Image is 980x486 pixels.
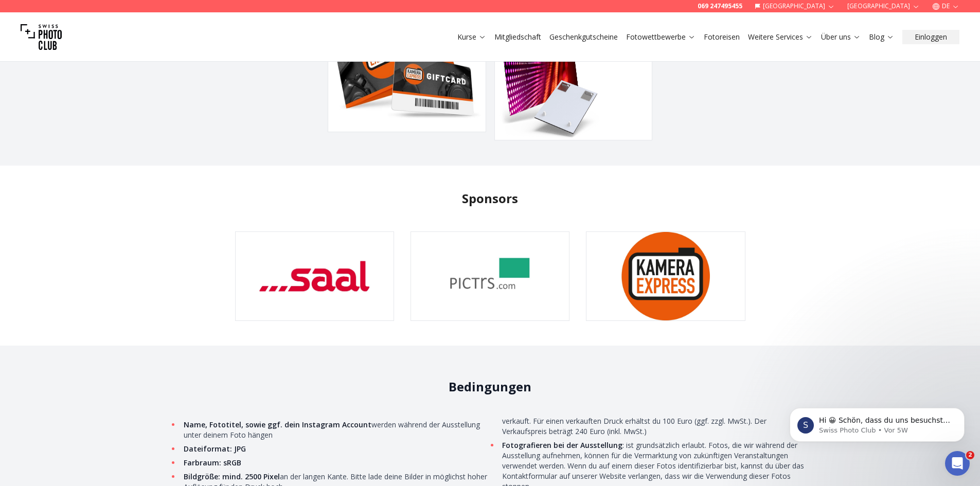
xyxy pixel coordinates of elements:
[545,30,622,44] button: Geschenkgutscheine
[704,32,740,42] a: Fotoreisen
[184,420,371,429] strong: Name, Fototitel, sowie ggf. dein Instagram Account
[821,32,861,42] a: Über uns
[622,30,700,44] button: Fotowettbewerbe
[411,232,569,320] img: Pictrs - Onlineshops für Fotografen
[817,30,865,44] button: Über uns
[169,379,811,395] h2: Bedingungen
[549,32,618,42] a: Geschenkgutscheine
[748,32,813,42] a: Weitere Services
[902,30,959,44] button: Einloggen
[462,190,518,207] h2: Sponsors
[700,30,744,44] button: Fotoreisen
[626,32,696,42] a: Fotowettbewerbe
[945,451,970,476] iframe: Intercom live chat
[457,32,486,42] a: Kurse
[494,32,541,42] a: Mitgliedschaft
[966,451,974,459] span: 2
[502,440,622,450] strong: Fotografieren bei der Ausstellung
[184,458,241,467] strong: Farbraum: sRGB
[774,386,980,458] iframe: Intercom notifications Nachricht
[453,30,490,44] button: Kurse
[869,32,894,42] a: Blog
[698,2,742,10] a: 069 247495455
[21,16,62,58] img: Swiss photo club
[181,420,492,440] li: werden während der Ausstellung unter deinem Foto hängen
[184,444,246,454] strong: Dateiformat: JPG
[184,472,280,481] strong: Bildgröße: mind. 2500 Pixel
[744,30,817,44] button: Weitere Services
[490,30,545,44] button: Mitgliedschaft
[865,30,898,44] button: Blog
[236,232,394,320] img: Saal Digital: Fotoprodukte in HighEnd-Qualität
